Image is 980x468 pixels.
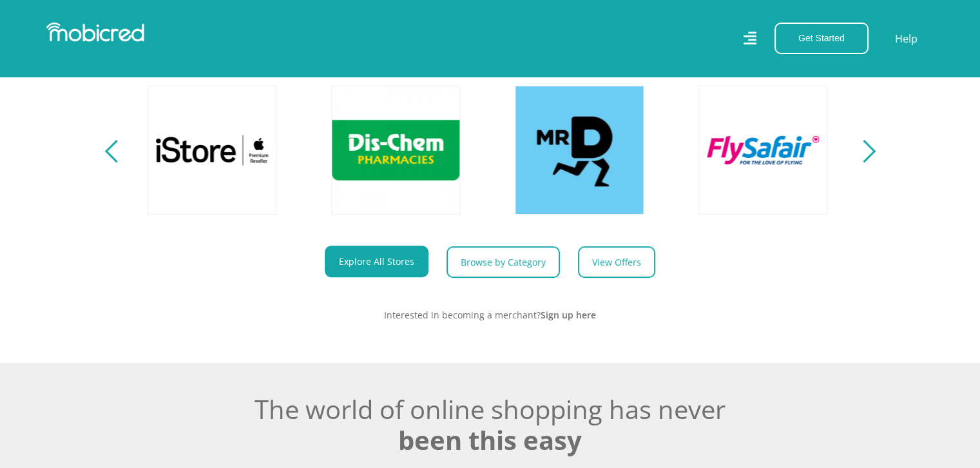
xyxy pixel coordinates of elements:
span: been this easy [398,422,582,458]
a: Help [894,30,918,47]
a: Sign up here [541,309,596,321]
button: Previous [108,137,124,163]
a: View Offers [578,246,655,278]
h2: The world of online shopping has never [133,394,848,456]
img: Mobicred [46,23,144,42]
p: Interested in becoming a merchant? [133,308,848,322]
button: Get Started [774,23,869,54]
button: Next [856,137,872,163]
a: Browse by Category [447,246,560,278]
a: Explore All Stores [325,246,428,277]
